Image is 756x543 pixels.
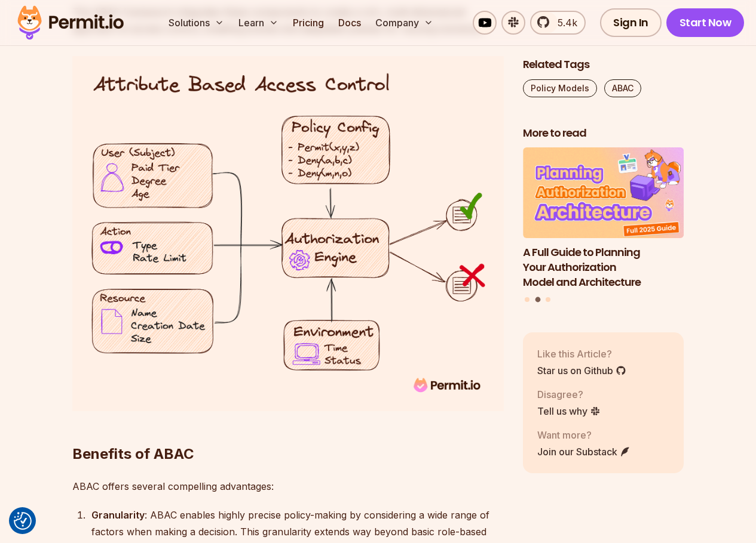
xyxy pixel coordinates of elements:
a: Join our Substack [537,445,630,459]
h2: Related Tags [523,57,684,72]
button: Go to slide 1 [525,297,529,302]
button: Go to slide 3 [546,297,550,302]
a: Policy Models [523,79,597,97]
img: abac_diagram.png [72,56,504,411]
p: ABAC offers several compelling advantages: [72,478,504,495]
span: 5.4k [550,16,577,30]
p: Like this Article? [537,347,626,361]
button: Company [371,11,438,35]
a: A Full Guide to Planning Your Authorization Model and ArchitectureA Full Guide to Planning Your A... [523,148,684,290]
a: Pricing [288,11,329,35]
strong: Granularity [91,509,145,521]
img: A Full Guide to Planning Your Authorization Model and Architecture [523,148,684,239]
h3: A Full Guide to Planning Your Authorization Model and Architecture [523,245,684,289]
a: Star us on Github [537,363,626,378]
li: 2 of 3 [523,148,684,290]
a: Start Now [666,8,745,37]
p: Want more? [537,428,630,442]
div: Posts [523,148,684,304]
a: ABAC [604,79,641,97]
button: Consent Preferences [14,512,32,530]
strong: Benefits of ABAC [72,445,194,462]
button: Go to slide 2 [535,297,540,303]
img: Revisit consent button [14,512,32,530]
a: Sign In [600,8,662,37]
p: Disagree? [537,387,601,402]
button: Solutions [164,11,229,35]
a: Tell us why [537,404,601,418]
a: 5.4k [530,11,586,35]
h2: More to read [523,126,684,141]
a: Docs [333,11,366,35]
button: Learn [234,11,283,35]
img: Permit logo [12,2,129,43]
